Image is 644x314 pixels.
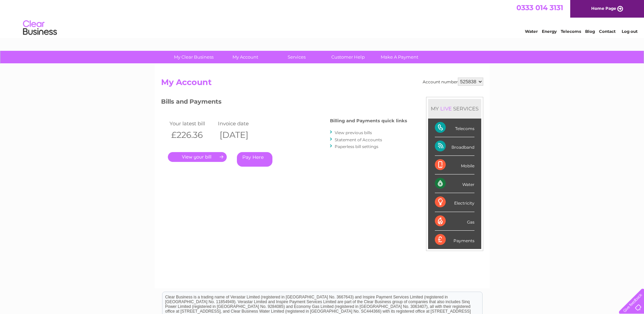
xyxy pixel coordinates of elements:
[423,78,483,86] div: Account number
[525,29,538,34] a: Water
[161,78,483,90] h2: My Account
[335,144,378,149] a: Paperless bill settings
[168,128,217,142] th: £226.36
[439,105,453,112] div: LIVE
[320,51,376,63] a: Customer Help
[216,128,265,142] th: [DATE]
[599,29,616,34] a: Contact
[435,119,474,137] div: Telecoms
[622,29,638,34] a: Log out
[335,130,372,135] a: View previous bills
[372,51,427,63] a: Make A Payment
[23,18,57,38] img: logo.png
[561,29,581,34] a: Telecoms
[166,51,222,63] a: My Clear Business
[217,51,273,63] a: My Account
[435,174,474,193] div: Water
[435,212,474,231] div: Gas
[269,51,325,63] a: Services
[435,137,474,156] div: Broadband
[585,29,595,34] a: Blog
[237,152,272,167] a: Pay Here
[435,156,474,174] div: Mobile
[335,137,382,142] a: Statement of Accounts
[216,119,265,128] td: Invoice date
[542,29,557,34] a: Energy
[330,118,407,123] h4: Billing and Payments quick links
[435,193,474,212] div: Electricity
[168,152,227,162] a: .
[435,231,474,249] div: Payments
[161,97,407,109] h3: Bills and Payments
[162,4,482,33] div: Clear Business is a trading name of Verastar Limited (registered in [GEOGRAPHIC_DATA] No. 3667643...
[516,3,563,12] a: 0333 014 3131
[168,119,217,128] td: Your latest bill
[428,99,481,118] div: MY SERVICES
